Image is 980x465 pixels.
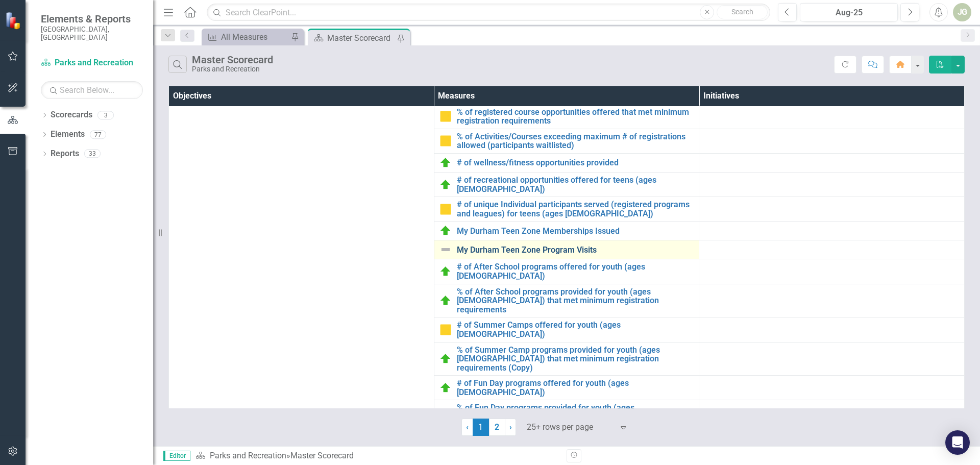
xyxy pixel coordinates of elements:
a: Reports [51,148,79,160]
div: Parks and Recreation [192,65,273,73]
div: 33 [84,150,101,158]
a: # of wellness/fitness opportunities provided [457,158,694,167]
td: Double-Click to Edit Right Click for Context Menu [434,376,699,400]
span: Search [731,8,753,16]
td: Double-Click to Edit Right Click for Context Menu [434,240,699,259]
span: 1 [473,419,489,436]
button: Aug-25 [800,3,898,21]
button: JG [953,3,971,21]
span: Elements & Reports [41,13,143,25]
div: Open Intercom Messenger [945,430,970,455]
span: › [509,422,512,432]
div: Master Scorecard [327,32,395,44]
div: Aug-25 [803,7,894,19]
a: # of Fun Day programs offered for youth (ages [DEMOGRAPHIC_DATA]) [457,379,694,397]
td: Double-Click to Edit Right Click for Context Menu [434,197,699,222]
div: » [195,450,559,462]
a: Parks and Recreation [41,57,143,69]
img: Close to Target [439,324,452,336]
div: Master Scorecard [192,54,273,65]
td: Double-Click to Edit Right Click for Context Menu [434,129,699,153]
input: Search Below... [41,81,143,99]
img: ClearPoint Strategy [5,12,23,30]
td: Double-Click to Edit Right Click for Context Menu [434,259,699,284]
img: On Target [439,265,452,278]
a: # of Summer Camps offered for youth (ages [DEMOGRAPHIC_DATA]) [457,321,694,338]
div: Master Scorecard [290,451,354,460]
img: Close to Target [439,135,452,147]
td: Double-Click to Edit Right Click for Context Menu [434,153,699,172]
a: 2 [489,419,505,436]
img: Close to Target [439,110,452,123]
td: Double-Click to Edit Right Click for Context Menu [434,342,699,376]
a: My Durham Teen Zone Program Visits [457,246,694,255]
a: Parks and Recreation [210,451,286,460]
span: Editor [163,451,190,461]
a: Scorecards [51,109,92,121]
a: % of Fun Day programs provided for youth (ages [DEMOGRAPHIC_DATA]) that met minimum registration ... [457,403,694,430]
div: 77 [90,130,106,139]
img: Not Defined [439,243,452,256]
td: Double-Click to Edit Right Click for Context Menu [434,222,699,240]
a: % of Activities/Courses exceeding maximum # of registrations allowed (participants waitlisted) [457,132,694,150]
a: # of unique Individual participants served (registered programs and leagues) for teens (ages [DEM... [457,200,694,218]
div: 3 [97,111,114,119]
a: # of recreational opportunities offered for teens (ages [DEMOGRAPHIC_DATA]) [457,176,694,193]
img: On Target [439,382,452,394]
span: ‹ [466,422,469,432]
img: On Target [439,353,452,365]
td: Double-Click to Edit Right Click for Context Menu [434,317,699,342]
td: Double-Click to Edit Right Click for Context Menu [434,104,699,129]
img: On Target [439,295,452,307]
img: Close to Target [439,203,452,215]
button: Search [717,5,768,19]
td: Double-Click to Edit Right Click for Context Menu [434,284,699,317]
small: [GEOGRAPHIC_DATA], [GEOGRAPHIC_DATA] [41,25,143,42]
img: On Target [439,179,452,191]
a: % of registered course opportunities offered that met minimum registration requirements [457,108,694,126]
a: % of After School programs provided for youth (ages [DEMOGRAPHIC_DATA]) that met minimum registra... [457,287,694,314]
a: % of Summer Camp programs provided for youth (ages [DEMOGRAPHIC_DATA]) that met minimum registrat... [457,346,694,373]
img: On Target [439,225,452,237]
a: My Durham Teen Zone Memberships Issued [457,227,694,236]
a: Elements [51,129,85,140]
a: All Measures [204,31,288,43]
a: # of After School programs offered for youth (ages [DEMOGRAPHIC_DATA]) [457,262,694,280]
td: Double-Click to Edit Right Click for Context Menu [434,172,699,197]
img: On Target [439,157,452,169]
div: All Measures [221,31,288,43]
td: Double-Click to Edit Right Click for Context Menu [434,400,699,434]
input: Search ClearPoint... [207,4,770,21]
